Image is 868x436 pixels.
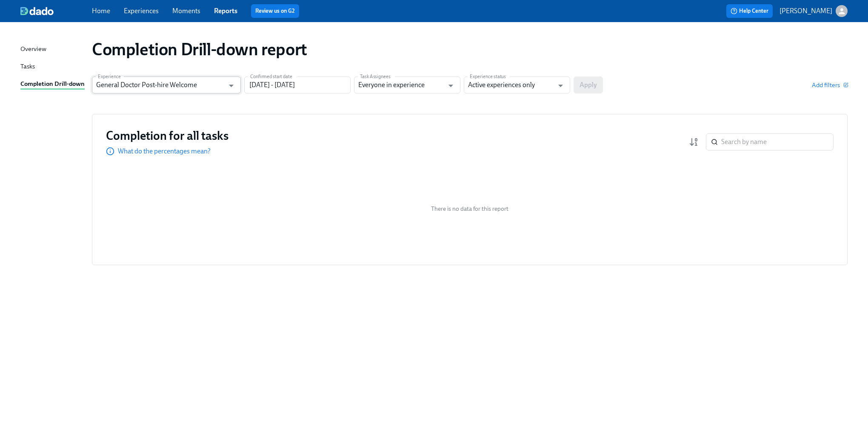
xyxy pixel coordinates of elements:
a: Moments [172,7,200,15]
div: Tasks [20,62,35,72]
img: dado [20,7,54,15]
a: dado [20,7,92,15]
a: Review us on G2 [255,7,295,15]
button: Help Center [726,4,773,18]
a: Completion Drill-down [20,79,85,90]
input: Search by name [721,133,834,150]
p: What do the percentages mean? [118,147,211,156]
button: Open [225,79,238,92]
span: There is no data for this report [431,205,508,213]
a: Overview [20,44,85,55]
div: Overview [20,44,46,55]
p: [PERSON_NAME] [779,6,832,16]
a: Experiences [124,7,159,15]
button: Open [444,79,457,92]
span: Help Center [731,7,768,15]
div: Completion Drill-down [20,79,85,90]
a: Reports [214,7,237,15]
button: Review us on G2 [251,4,299,18]
h3: Completion for all tasks [106,128,228,143]
a: Home [92,7,110,15]
button: Add filters [812,81,848,89]
button: [PERSON_NAME] [779,5,848,17]
a: Tasks [20,62,85,72]
button: Open [554,79,567,92]
h1: Completion Drill-down report [92,39,307,59]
